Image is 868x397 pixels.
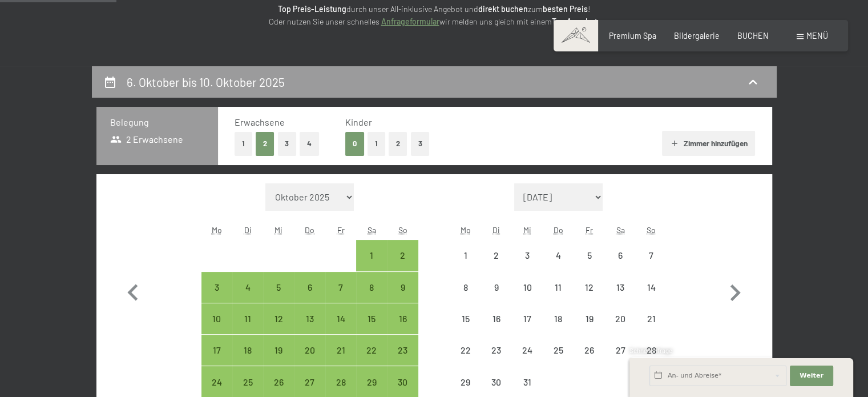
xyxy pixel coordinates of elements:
[451,283,479,311] div: 8
[636,335,667,366] div: Anreise nicht möglich
[325,335,356,366] div: Fri Nov 21 2025
[482,314,511,343] div: 16
[356,366,387,397] div: Anreise möglich
[513,314,542,343] div: 17
[481,335,512,366] div: Anreise nicht möglich
[294,272,325,303] div: Thu Nov 06 2025
[492,225,500,235] abbr: Dienstag
[512,240,543,271] div: Anreise nicht möglich
[482,251,511,279] div: 2
[481,240,512,271] div: Tue Dec 02 2025
[543,303,574,334] div: Anreise nicht möglich
[387,366,418,397] div: Sun Nov 30 2025
[543,240,574,271] div: Anreise nicht möglich
[263,303,294,334] div: Wed Nov 12 2025
[183,3,685,29] p: durch unser All-inklusive Angebot und zum ! Oder nutzen Sie unser schnelles wir melden uns gleich...
[636,240,667,271] div: Sun Dec 07 2025
[235,117,285,127] span: Erwachsene
[274,225,282,235] abbr: Mittwoch
[356,335,387,366] div: Sat Nov 22 2025
[201,335,232,366] div: Mon Nov 17 2025
[450,303,481,334] div: Mon Dec 15 2025
[450,366,481,397] div: Anreise nicht möglich
[356,303,387,334] div: Sat Nov 15 2025
[357,283,386,311] div: 8
[543,335,574,366] div: Thu Dec 25 2025
[481,240,512,271] div: Anreise nicht möglich
[481,366,512,397] div: Tue Dec 30 2025
[233,283,262,311] div: 4
[481,366,512,397] div: Anreise nicht möglich
[512,366,543,397] div: Anreise nicht möglich
[574,272,604,303] div: Anreise nicht möglich
[201,272,232,303] div: Anreise möglich
[450,335,481,366] div: Mon Dec 22 2025
[606,251,635,279] div: 6
[278,4,346,14] strong: Top Preis-Leistung
[451,314,479,343] div: 15
[388,283,417,311] div: 9
[264,283,293,311] div: 5
[637,314,665,343] div: 21
[512,240,543,271] div: Wed Dec 03 2025
[636,303,667,334] div: Sun Dec 21 2025
[513,346,542,374] div: 24
[232,272,263,303] div: Tue Nov 04 2025
[605,335,636,366] div: Anreise nicht möglich
[294,366,325,397] div: Thu Nov 27 2025
[605,335,636,366] div: Sat Dec 27 2025
[790,366,833,386] button: Weiter
[574,335,604,366] div: Fri Dec 26 2025
[806,31,828,41] span: Menü
[450,240,481,271] div: Mon Dec 01 2025
[201,366,232,397] div: Anreise möglich
[544,251,572,279] div: 4
[609,31,656,41] span: Premium Spa
[232,335,263,366] div: Anreise möglich
[662,131,755,156] button: Zimmer hinzufügen
[325,366,356,397] div: Anreise möglich
[388,346,417,374] div: 23
[636,303,667,334] div: Anreise nicht möglich
[387,272,418,303] div: Sun Nov 09 2025
[544,314,572,343] div: 18
[647,225,656,235] abbr: Sonntag
[110,116,204,129] h3: Belegung
[544,346,572,374] div: 25
[356,303,387,334] div: Anreise möglich
[737,31,769,41] a: BUCHEN
[481,303,512,334] div: Tue Dec 16 2025
[256,132,274,155] button: 2
[388,251,417,279] div: 2
[523,225,531,235] abbr: Mittwoch
[326,314,355,343] div: 14
[512,335,543,366] div: Anreise nicht möglich
[201,303,232,334] div: Anreise möglich
[326,346,355,374] div: 21
[127,75,285,89] h2: 6. Oktober bis 10. Oktober 2025
[544,283,572,311] div: 11
[356,240,387,271] div: Anreise möglich
[481,272,512,303] div: Anreise nicht möglich
[357,314,386,343] div: 15
[629,347,672,354] span: Schnellanfrage
[481,335,512,366] div: Tue Dec 23 2025
[637,283,665,311] div: 14
[201,335,232,366] div: Anreise möglich
[300,132,319,155] button: 4
[552,17,600,26] strong: Top Angebot.
[543,240,574,271] div: Thu Dec 04 2025
[356,272,387,303] div: Sat Nov 08 2025
[460,225,470,235] abbr: Montag
[357,251,386,279] div: 1
[387,335,418,366] div: Sun Nov 23 2025
[574,240,604,271] div: Anreise nicht möglich
[263,272,294,303] div: Wed Nov 05 2025
[513,283,542,311] div: 10
[294,335,325,366] div: Thu Nov 20 2025
[800,371,823,380] span: Weiter
[575,314,603,343] div: 19
[233,346,262,374] div: 18
[232,335,263,366] div: Tue Nov 18 2025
